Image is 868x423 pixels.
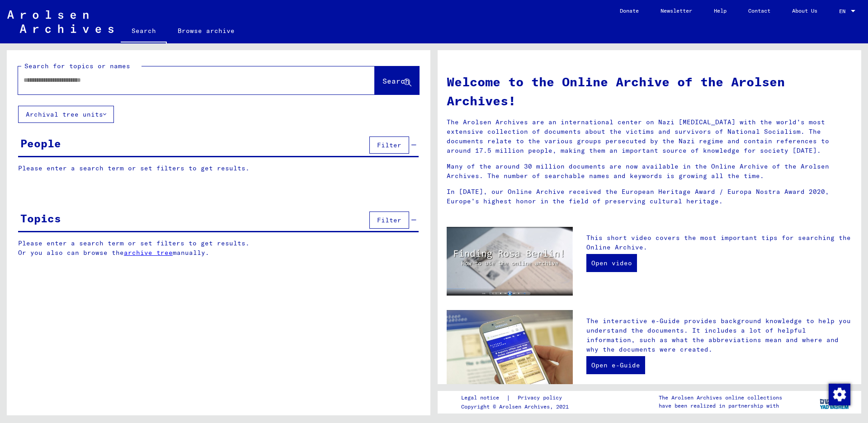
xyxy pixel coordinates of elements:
[461,393,506,403] a: Legal notice
[659,394,782,402] p: The Arolsen Archives online collections
[24,62,130,70] mat-label: Search for topics or names
[461,393,573,403] div: |
[369,211,409,229] button: Filter
[447,187,852,206] p: In [DATE], our Online Archive received the European Heritage Award / Europa Nostra Award 2020, Eu...
[121,20,167,43] a: Search
[20,210,61,226] div: Topics
[377,141,401,149] span: Filter
[124,249,173,257] a: archive tree
[382,76,410,85] span: Search
[447,117,852,155] p: The Arolsen Archives are an international center on Nazi [MEDICAL_DATA] with the world’s most ext...
[510,393,573,403] a: Privacy policy
[839,8,849,14] span: EN
[7,10,113,33] img: Arolsen_neg.svg
[20,135,61,151] div: People
[377,216,401,224] span: Filter
[586,316,852,354] p: The interactive e-Guide provides background knowledge to help you understand the documents. It in...
[461,403,573,411] p: Copyright © Arolsen Archives, 2021
[447,162,852,181] p: Many of the around 30 million documents are now available in the Online Archive of the Arolsen Ar...
[829,384,850,405] img: Change consent
[447,72,852,110] h1: Welcome to the Online Archive of the Arolsen Archives!
[818,390,852,413] img: yv_logo.png
[586,254,637,272] a: Open video
[447,227,573,296] img: video.jpg
[167,20,245,42] a: Browse archive
[659,402,782,410] p: have been realized in partnership with
[586,233,852,252] p: This short video covers the most important tips for searching the Online Archive.
[18,239,419,258] p: Please enter a search term or set filters to get results. Or you also can browse the manually.
[18,106,114,123] button: Archival tree units
[369,136,409,154] button: Filter
[447,310,573,394] img: eguide.jpg
[586,356,645,374] a: Open e-Guide
[375,66,419,94] button: Search
[18,164,419,173] p: Please enter a search term or set filters to get results.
